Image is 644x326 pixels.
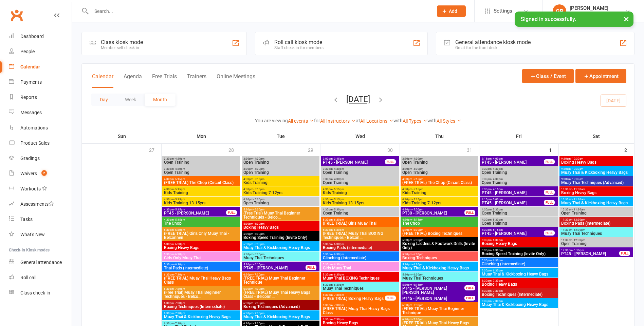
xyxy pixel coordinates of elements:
div: Member self check-in [101,45,143,50]
span: (FREE TRIAL) The Chop (Circuit Class) [402,181,477,185]
span: (FREE TRIAL) Girls Only Muay Thai - Belconnen [164,231,239,240]
span: - 10:30am [571,157,583,160]
span: 5:30pm [164,228,239,231]
th: Fri [479,129,559,143]
span: 3:30pm [243,167,318,170]
span: - 5:00pm [412,208,423,211]
span: Boxing Heavy Bags [561,160,632,164]
span: 4:30pm [402,208,465,211]
span: - 6:30pm [174,228,185,231]
span: PT45 - [PERSON_NAME] [481,160,544,164]
span: 4:30pm [323,198,398,201]
span: 4:30pm [481,208,556,211]
span: 3:30pm [243,157,318,160]
span: - 5:15pm [174,198,185,201]
span: 9:30am [561,178,632,181]
a: Payments [9,75,72,90]
span: 5:30pm [243,243,318,246]
div: Dashboard [20,34,44,39]
span: 4:30pm [402,178,477,181]
span: 5:30pm [323,228,398,231]
span: 4:30pm [243,198,318,201]
span: - 4:00pm [492,157,503,160]
div: FULL [619,251,630,256]
span: 5:30pm [402,273,477,276]
a: All Locations [360,118,393,124]
span: - 5:30pm [253,198,264,201]
span: - 5:30pm [333,208,344,211]
a: Automations [9,120,72,136]
div: [PERSON_NAME] [570,5,608,11]
span: 3:30pm [481,167,556,170]
span: 5:30pm [243,208,318,211]
div: Waivers [20,171,37,176]
button: Month [145,94,176,106]
span: - 5:00pm [492,198,503,201]
span: 3:30pm [323,178,398,181]
span: PT45 - [PERSON_NAME] [481,201,544,205]
span: 5:30pm [164,263,239,266]
a: All Types [403,118,427,124]
span: 5:30pm [243,232,318,236]
span: 4:30pm [481,228,544,231]
span: - 4:30pm [412,157,423,160]
span: PT45 - [PERSON_NAME] [164,211,226,215]
span: - 5:15pm [492,228,503,231]
a: General attendance kiosk mode [9,255,72,270]
span: 5:30pm [164,253,239,256]
span: 4:30pm [164,188,239,191]
a: Assessments [9,197,72,212]
div: FULL [306,265,316,270]
span: Kids Training [323,191,398,195]
button: Agenda [124,73,142,88]
div: FULL [385,159,396,164]
a: Tasks [9,212,72,227]
span: Boxing Heavy Bags [561,191,632,195]
button: [DATE] [346,95,370,104]
a: People [9,44,72,59]
span: - 5:15pm [412,178,423,181]
th: Sun [82,129,162,143]
button: Calendar [92,73,113,88]
span: - 6:30pm [333,263,344,266]
span: 4:30pm [243,178,318,181]
span: 5:30pm [323,218,398,221]
span: 2 [41,170,47,176]
span: 9:30am [561,157,632,160]
span: 6:30pm [243,273,318,276]
span: Open Training [323,170,398,175]
span: Open Training [481,170,556,175]
div: Payments [20,79,42,85]
div: FULL [544,190,555,195]
span: PT45 - [PERSON_NAME] [561,252,620,256]
span: 5:30pm [481,239,556,242]
span: - 4:15pm [492,188,503,191]
span: - 3:45pm [333,157,344,160]
th: Tue [241,129,320,143]
span: 4:30pm [481,218,556,221]
div: 2 [624,144,634,155]
span: Add [449,8,457,14]
button: Week [116,94,145,106]
span: - 7:30pm [174,273,185,276]
span: 10:30am [561,208,632,211]
span: 4:15pm [481,198,544,201]
a: Clubworx [8,7,25,24]
a: Roll call [9,270,72,285]
span: 5:30pm [323,243,398,246]
span: - 10:30am [571,167,583,170]
span: 4:30pm [402,198,477,201]
span: Muay Thai & Kickboxing Heavy Bags [481,272,556,276]
span: 3:30pm [164,157,239,160]
span: - 6:30pm [492,239,503,242]
div: People [20,49,35,54]
th: Mon [162,129,241,143]
span: Muay Thai & Kickboxing Heavy Bags [561,201,632,205]
span: Kids Training [402,191,477,195]
span: - 5:15pm [333,188,344,191]
strong: You are viewing [255,118,288,123]
span: Kids Training [164,191,239,195]
span: Boxing Pads (Intermediate) [561,221,632,225]
div: FULL [544,230,555,236]
th: Sat [559,129,634,143]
